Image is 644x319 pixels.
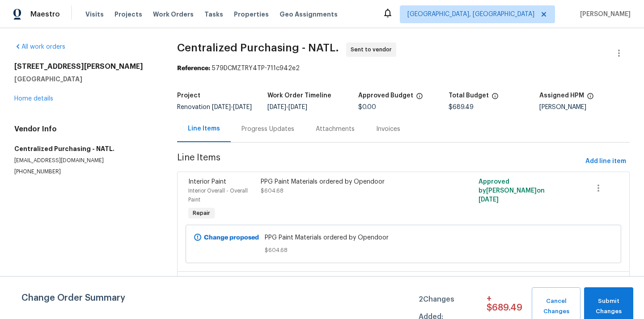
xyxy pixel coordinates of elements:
[261,177,437,186] div: PPG Paint Materials ordered by Opendoor
[14,125,156,134] h4: Vendor Info
[267,92,331,99] h5: Work Order Timeline
[491,92,499,104] span: The total cost of line items that have been proposed by Opendoor. This sum includes line items th...
[177,153,582,170] span: Line Items
[212,104,231,110] span: [DATE]
[204,235,259,241] b: Change proposed
[177,64,630,73] div: 579DCMZTRY4TP-711c942e2
[177,104,252,110] span: Renovation
[267,104,286,110] span: [DATE]
[351,45,395,54] span: Sent to vendor
[407,10,534,19] span: [GEOGRAPHIC_DATA], [GEOGRAPHIC_DATA]
[265,246,542,255] span: $604.68
[376,125,400,134] div: Invoices
[261,188,284,193] span: $604.68
[188,124,220,133] div: Line Items
[288,104,307,110] span: [DATE]
[589,296,629,317] span: Submit Changes
[14,96,53,102] a: Home details
[114,10,142,19] span: Projects
[14,168,156,176] p: [PHONE_NUMBER]
[14,75,156,84] h5: [GEOGRAPHIC_DATA]
[576,10,631,19] span: [PERSON_NAME]
[358,92,413,99] h5: Approved Budget
[204,11,223,17] span: Tasks
[14,44,65,50] a: All work orders
[280,10,338,19] span: Geo Assignments
[188,179,226,185] span: Interior Paint
[449,92,489,99] h5: Total Budget
[416,92,423,104] span: The total cost of line items that have been approved by both Opendoor and the Trade Partner. This...
[188,188,248,202] span: Interior Overall - Overall Paint
[177,65,210,71] b: Reference:
[539,92,584,99] h5: Assigned HPM
[267,104,307,110] span: -
[585,156,626,167] span: Add line item
[582,153,630,170] button: Add line item
[234,10,269,19] span: Properties
[265,233,542,242] span: PPG Paint Materials ordered by Opendoor
[587,92,594,104] span: The hpm assigned to this work order.
[177,42,339,53] span: Centralized Purchasing - NATL.
[14,157,156,164] p: [EMAIL_ADDRESS][DOMAIN_NAME]
[358,104,376,110] span: $0.00
[316,125,355,134] div: Attachments
[479,197,499,203] span: [DATE]
[479,179,545,203] span: Approved by [PERSON_NAME] on
[14,62,156,71] h2: [STREET_ADDRESS][PERSON_NAME]
[153,10,194,19] span: Work Orders
[536,296,576,317] span: Cancel Changes
[189,209,214,218] span: Repair
[212,104,252,110] span: -
[14,144,156,153] h5: Centralized Purchasing - NATL.
[30,10,60,19] span: Maestro
[233,104,252,110] span: [DATE]
[539,104,630,110] div: [PERSON_NAME]
[85,10,104,19] span: Visits
[241,125,294,134] div: Progress Updates
[177,92,200,99] h5: Project
[449,104,474,110] span: $689.49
